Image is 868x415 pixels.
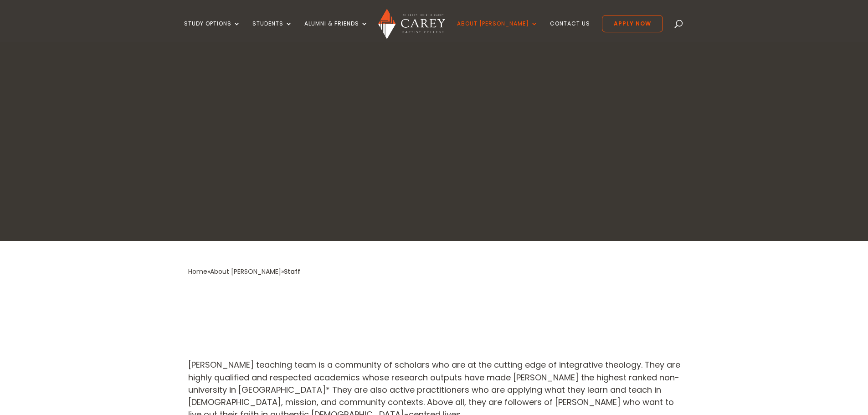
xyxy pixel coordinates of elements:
[210,267,281,276] a: About [PERSON_NAME]
[188,267,207,276] a: Home
[252,20,293,42] a: Students
[304,20,368,42] a: Alumni & Friends
[602,15,663,32] a: Apply Now
[188,267,300,276] span: » »
[184,20,241,42] a: Study Options
[457,20,538,42] a: About [PERSON_NAME]
[284,267,300,276] span: Staff
[550,20,590,42] a: Contact Us
[378,9,445,39] img: Carey Baptist College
